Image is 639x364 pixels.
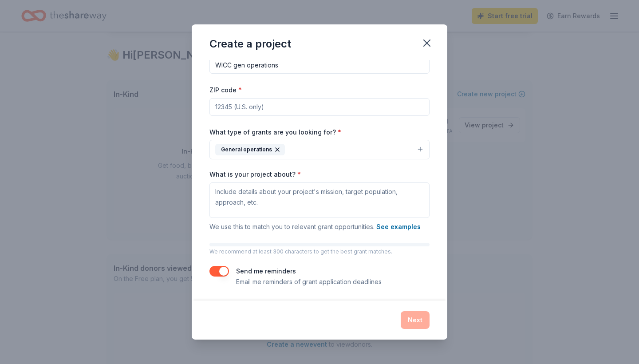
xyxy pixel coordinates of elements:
[215,144,285,155] div: General operations
[209,223,421,230] span: We use this to match you to relevant grant opportunities.
[209,56,430,74] input: After school program
[209,170,301,179] label: What is your project about?
[209,86,242,95] label: ZIP code
[209,248,430,255] p: We recommend at least 300 characters to get the best grant matches.
[209,140,430,159] button: General operations
[236,277,382,287] p: Email me reminders of grant application deadlines
[236,267,296,275] label: Send me reminders
[209,128,341,137] label: What type of grants are you looking for?
[209,98,430,116] input: 12345 (U.S. only)
[376,222,421,232] button: See examples
[209,37,291,51] div: Create a project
